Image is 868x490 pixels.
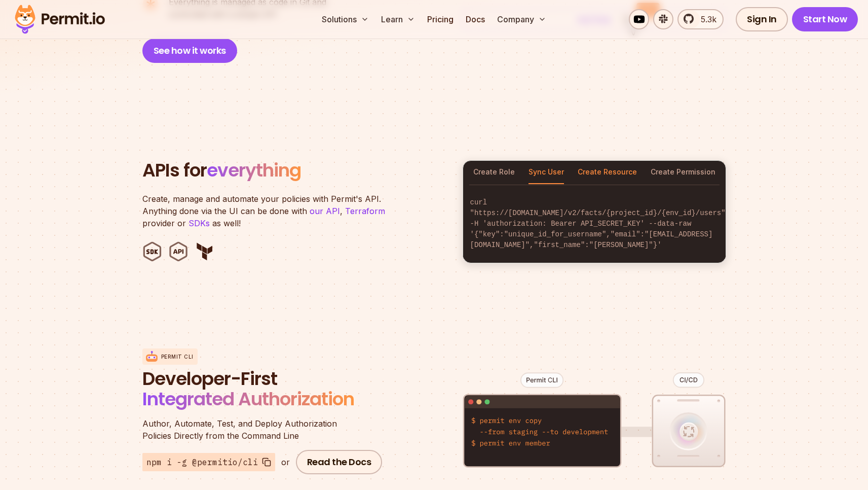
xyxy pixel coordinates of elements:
button: Create Resource [578,161,637,184]
a: Start Now [792,7,858,31]
span: Author, Automate, Test, and Deploy Authorization [142,417,386,430]
button: Company [493,9,550,29]
button: npm i -g @permitio/cli [142,453,275,471]
button: See how it works [142,39,237,63]
button: Learn [377,9,419,29]
a: Terraform [345,206,385,216]
button: Create Role [473,161,515,184]
a: our API [310,206,340,216]
a: SDKs [188,218,210,228]
button: Solutions [318,9,373,29]
code: curl "https://[DOMAIN_NAME]/v2/facts/{project_id}/{env_id}/users" -H 'authorization: Bearer API_S... [463,189,726,259]
p: Policies Directly from the Command Line [142,417,386,442]
a: 5.3k [677,9,724,29]
a: Read the Docs [296,450,383,474]
p: Create, manage and automate your policies with Permit's API. Anything done via the UI can be done... [142,193,396,229]
span: npm i -g @permitio/cli [146,456,258,468]
h2: APIs for [142,160,450,181]
span: everything [207,157,301,183]
img: Permit logo [10,2,109,37]
button: Create Permission [651,161,715,184]
span: Integrated Authorization [142,386,354,412]
a: Docs [462,9,489,29]
div: or [281,456,290,468]
p: Permit CLI [161,353,194,361]
a: Pricing [423,9,458,29]
span: Developer-First [142,369,386,389]
button: Sync User [529,161,564,184]
a: Sign In [736,7,788,31]
span: 5.3k [695,13,716,25]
